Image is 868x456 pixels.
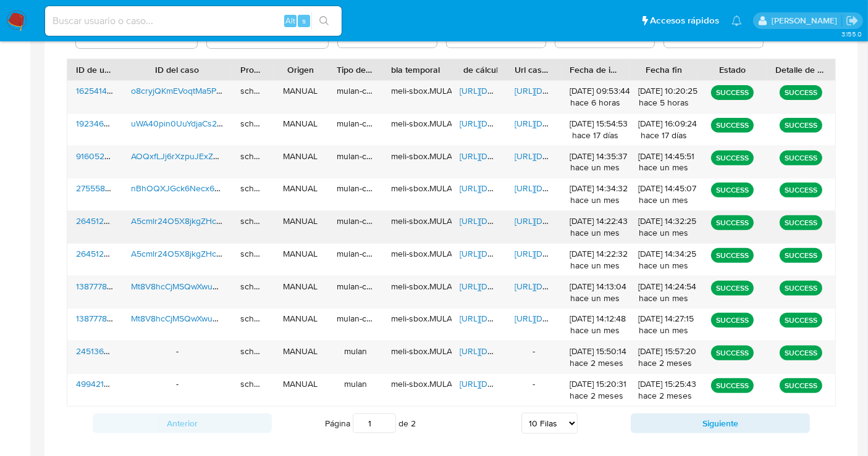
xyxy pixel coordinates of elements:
[45,13,342,29] input: Buscar usuario o caso...
[846,14,859,27] a: Salir
[302,15,306,27] span: s
[311,12,337,30] button: search-icon
[772,15,841,27] p: sandra.chabay@mercadolibre.com
[841,29,862,39] span: 3.155.0
[650,14,719,27] span: Accesos rápidos
[731,15,742,26] a: Notificaciones
[285,15,295,27] span: Alt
